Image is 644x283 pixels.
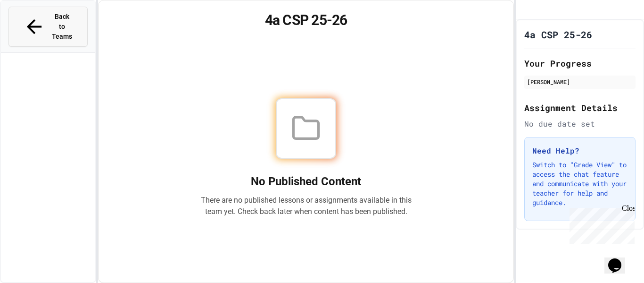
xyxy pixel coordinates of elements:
[200,174,412,189] h2: No Published Content
[532,145,627,156] h3: Need Help?
[524,101,636,114] h2: Assignment Details
[566,204,635,244] iframe: chat widget
[110,12,503,29] h1: 4a CSP 25-26
[524,118,636,129] div: No due date set
[8,7,88,47] button: Back to Teams
[604,245,635,274] iframe: chat widget
[4,4,65,60] div: Chat with us now!Close
[524,57,636,70] h2: Your Progress
[200,195,412,217] p: There are no published lessons or assignments available in this team yet. Check back later when c...
[532,160,627,207] p: Switch to "Grade View" to access the chat feature and communicate with your teacher for help and ...
[51,12,73,42] span: Back to Teams
[527,77,633,86] div: [PERSON_NAME]
[524,28,592,41] h1: 4a CSP 25-26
